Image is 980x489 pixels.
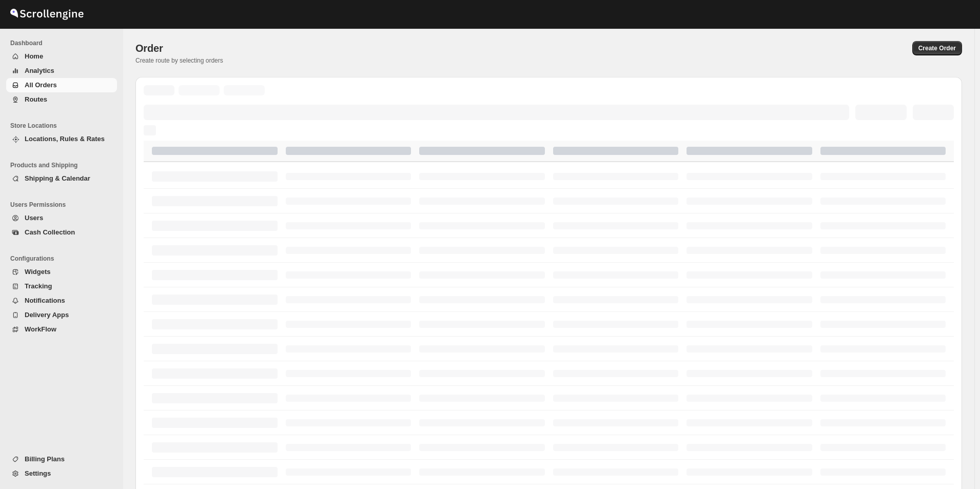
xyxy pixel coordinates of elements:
p: Create route by selecting orders [135,56,561,65]
span: Cash Collection [25,228,75,236]
span: Routes [25,95,47,103]
button: Analytics [6,64,117,78]
span: Products and Shipping [10,161,118,169]
span: Order [135,43,163,54]
span: Settings [25,470,51,477]
span: Shipping & Calendar [25,174,90,182]
button: Shipping & Calendar [6,171,117,186]
span: Create Order [918,44,956,52]
span: Notifications [25,297,65,304]
span: Locations, Rules & Rates [25,135,105,143]
span: Tracking [25,282,52,290]
button: Create custom order [912,41,962,55]
button: Widgets [6,265,117,279]
span: WorkFlow [25,325,56,333]
span: Users [25,214,43,222]
span: Users Permissions [10,201,118,209]
span: Configurations [10,255,118,263]
button: Home [6,49,117,64]
button: Cash Collection [6,225,117,240]
span: All Orders [25,81,57,89]
button: Locations, Rules & Rates [6,132,117,146]
span: Widgets [25,268,50,276]
span: Billing Plans [25,455,65,463]
span: Delivery Apps [25,311,69,319]
button: Routes [6,92,117,107]
button: Settings [6,466,117,481]
button: Billing Plans [6,452,117,466]
span: Dashboard [10,39,118,47]
button: Notifications [6,294,117,308]
button: Delivery Apps [6,308,117,322]
span: Home [25,52,43,60]
span: Analytics [25,67,54,74]
span: Store Locations [10,122,118,130]
button: Users [6,211,117,225]
button: All Orders [6,78,117,92]
button: Tracking [6,279,117,294]
button: WorkFlow [6,322,117,337]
